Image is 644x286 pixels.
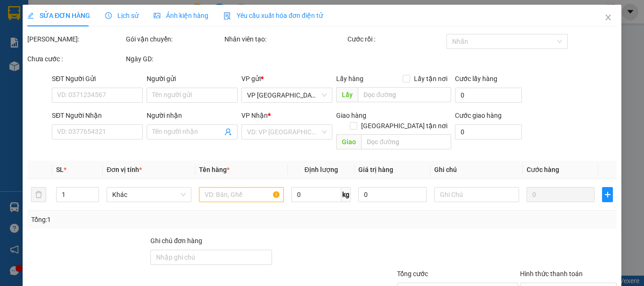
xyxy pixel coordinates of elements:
span: edit [27,12,34,19]
span: Lấy [336,87,358,102]
div: [PERSON_NAME]: [27,34,124,44]
span: Khác [112,188,186,202]
span: Yêu cầu xuất hóa đơn điện tử [223,12,323,19]
div: Chưa cước : [27,54,124,64]
button: Close [595,5,621,31]
input: Cước giao hàng [454,124,522,139]
div: Người nhận [147,110,238,121]
div: SĐT Người Gửi [52,74,143,84]
span: [GEOGRAPHIC_DATA] tận nơi [357,121,451,131]
span: Giao [336,134,361,149]
span: Lịch sử [105,12,139,19]
div: SĐT Người Nhận [52,110,143,121]
span: VP Nhận [241,112,268,119]
span: Đơn vị tính [107,166,142,173]
span: plus [603,191,612,198]
span: Giá trị hàng [358,166,393,173]
button: plus [602,187,613,202]
span: SỬA ĐƠN HÀNG [27,12,90,19]
span: kg [341,187,351,202]
input: Ghi Chú [434,187,519,202]
input: Cước lấy hàng [454,88,522,103]
input: Dọc đường [361,134,451,149]
button: delete [31,187,46,202]
label: Cước giao hàng [454,112,501,119]
div: Tổng: 1 [31,214,249,225]
span: clock-circle [105,12,112,19]
span: close [604,14,612,21]
input: Ghi chú đơn hàng [150,250,272,265]
img: icon [223,12,231,20]
input: 0 [527,187,594,202]
div: VP gửi [241,74,332,84]
div: Nhân viên tạo: [224,34,346,44]
span: SL [56,166,64,173]
span: Giao hàng [336,112,366,119]
label: Hình thức thanh toán [520,270,583,278]
span: VP Tây Ninh [247,88,327,102]
span: picture [154,12,160,19]
span: Lấy hàng [336,75,363,82]
span: Tên hàng [199,166,230,173]
span: Cước hàng [527,166,559,173]
th: Ghi chú [430,161,523,179]
div: Ngày GD: [126,54,223,64]
input: VD: Bàn, Ghế [199,187,284,202]
span: Tổng cước [397,270,428,278]
label: Ghi chú đơn hàng [150,237,202,245]
label: Cước lấy hàng [454,75,497,82]
span: Lấy tận nơi [410,74,451,84]
span: Ảnh kiện hàng [154,12,208,19]
span: user-add [224,128,232,136]
span: Định lượng [304,166,338,173]
div: Cước rồi : [347,34,444,44]
div: Người gửi [147,74,238,84]
div: Gói vận chuyển: [126,34,223,44]
input: Dọc đường [358,87,451,102]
